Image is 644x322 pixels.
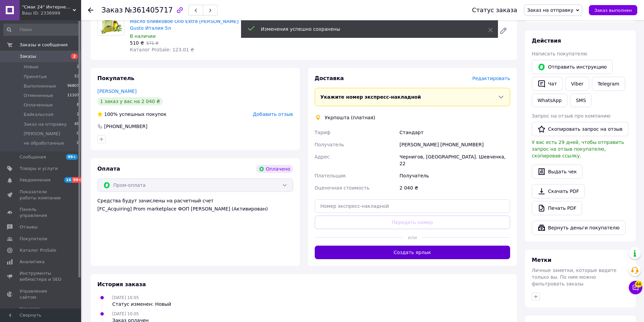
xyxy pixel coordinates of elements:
[77,112,79,118] span: 2
[20,288,63,300] span: Управление сайтом
[20,247,56,253] span: Каталог ProSale
[532,94,567,107] a: WhatsApp
[97,205,293,212] div: [FC_Acquiring] Prom marketplace ФОП [PERSON_NAME] (Активирован)
[20,236,47,242] span: Покупатели
[97,281,146,288] span: История заказа
[112,295,139,300] span: [DATE] 10:05
[629,281,642,294] button: Чат с покупателем44
[256,165,293,173] div: Оплачено
[22,4,73,10] span: "Смак 24" Интернет-магазин
[532,60,613,74] button: Отправить инструкцию
[532,140,624,158] span: У вас есть 29 дней, чтобы отправить запрос на отзыв покупателю, скопировав ссылку.
[635,281,642,288] span: 44
[472,7,517,14] div: Статус заказа
[497,24,510,38] a: Редактировать
[67,93,79,99] span: 11107
[323,114,377,121] div: Укрпошта (платная)
[74,121,79,127] span: 45
[532,51,587,56] span: Написать покупателю
[403,234,422,241] span: или
[20,206,63,219] span: Панель управления
[74,74,79,80] span: 53
[532,77,563,91] button: Чат
[398,151,511,170] div: Чернигов, [GEOGRAPHIC_DATA]. Шевченка, 22
[261,26,471,32] div: Изменения успешно сохранены
[594,8,632,13] span: Заказ выполнен
[532,165,582,179] button: Выдать чек
[315,154,330,159] span: Адрес
[589,5,637,15] button: Заказ выполнен
[97,111,167,118] div: успешных покупок
[315,130,331,135] span: Тариф
[20,177,50,183] span: Уведомления
[72,177,83,183] span: 99+
[253,112,293,117] span: Добавить отзыв
[24,83,56,89] span: Выполненные
[532,122,628,136] button: Скопировать запрос на отзыв
[77,102,79,108] span: 8
[22,10,81,16] div: Ваш ID: 2336999
[71,53,78,59] span: 2
[130,47,194,52] span: Каталог ProSale: 123.01 ₴
[64,177,72,183] span: 16
[125,6,173,14] span: №361405717
[24,64,39,70] span: Новые
[532,201,582,215] a: Печать PDF
[532,38,561,44] span: Действия
[532,113,611,119] span: Запрос на отзыв про компанию
[472,76,510,81] span: Редактировать
[104,112,118,117] span: 100%
[103,123,148,130] div: [PHONE_NUMBER]
[24,131,60,137] span: [PERSON_NAME]
[146,41,159,46] span: 571 ₴
[20,224,38,230] span: Отзывы
[320,94,421,100] span: Укажите номер экспресс-накладной
[315,246,510,259] button: Создать ярлык
[24,121,67,127] span: Заказ на отправку
[565,77,589,91] a: Viber
[77,64,79,70] span: 2
[130,40,144,46] span: 510 ₴
[398,170,511,182] div: Получатель
[77,131,79,137] span: 0
[532,257,551,263] span: Метки
[112,312,139,316] span: [DATE] 10:05
[20,270,63,282] span: Инструменты вебмастера и SEO
[24,74,47,80] span: Принятые
[398,126,511,139] div: Стандарт
[20,166,58,172] span: Товары и услуги
[24,140,64,146] span: не обработанные
[398,139,511,151] div: [PERSON_NAME] [PHONE_NUMBER]
[532,221,625,235] button: Вернуть деньги покупателю
[20,154,46,160] span: Сообщения
[97,197,293,212] div: Средства будут зачислены на расчетный счет
[24,93,53,99] span: Отмененные
[315,185,370,191] span: Оценочная стоимость
[398,182,511,194] div: 2 040 ₴
[98,9,124,35] img: Масло оливковое Olio Extra Vergine Terra Gusto Италия 5л
[20,53,36,59] span: Заказы
[24,112,53,118] span: Байкальская
[97,97,163,105] div: 1 заказ у вас на 2 040 ₴
[315,173,346,178] span: Плательщик
[315,142,344,147] span: Получатель
[66,154,78,160] span: 99+
[532,268,617,287] span: Личные заметки, которые видите только вы. По ним можно фильтровать заказы
[97,89,137,94] a: [PERSON_NAME]
[3,24,80,36] input: Поиск
[20,42,68,48] span: Заказы и сообщения
[20,306,63,318] span: Кошелек компании
[315,75,344,81] span: Доставка
[570,94,592,107] button: SMS
[315,199,510,213] input: Номер экспресс-накладной
[24,102,53,108] span: Оплаченные
[88,7,93,14] div: Вернуться назад
[130,33,156,39] span: В наличии
[77,140,79,146] span: 0
[97,75,134,81] span: Покупатель
[592,77,625,91] a: Telegram
[20,259,45,265] span: Аналитика
[67,83,79,89] span: 96807
[112,301,171,307] div: Статус изменен: Новый
[20,189,63,201] span: Показатели работы компании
